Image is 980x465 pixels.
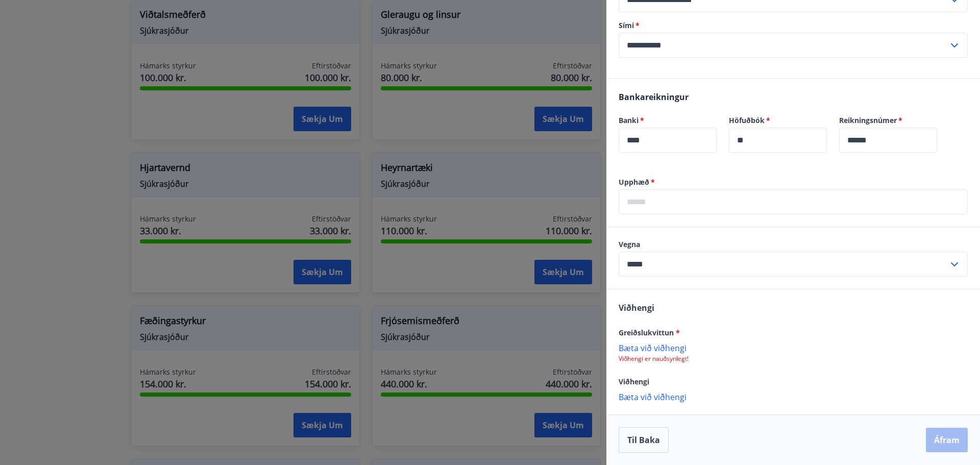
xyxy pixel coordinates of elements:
[619,302,654,313] span: Viðhengi
[729,115,827,126] label: Höfuðbók
[839,115,937,126] label: Reikningsnúmer
[619,391,968,402] p: Bæta við viðhengi
[619,177,968,187] label: Upphæð
[619,91,689,103] span: Bankareikningur
[619,427,669,453] button: Til baka
[619,189,968,214] div: Upphæð
[619,115,717,126] label: Banki
[619,239,968,250] label: Vegna
[619,20,968,31] label: Sími
[619,342,968,353] p: Bæta við viðhengi
[619,377,649,386] span: Viðhengi
[619,328,680,337] span: Greiðslukvittun
[619,355,968,363] p: Viðhengi er nauðsynlegt!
